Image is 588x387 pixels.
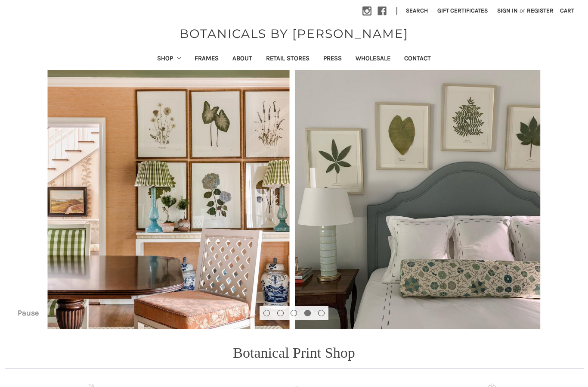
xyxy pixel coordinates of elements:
[397,49,438,70] a: Contact
[316,49,349,70] a: Press
[188,49,226,70] a: Frames
[318,310,325,316] button: Go to slide 5 of 5
[259,49,316,70] a: Retail Stores
[150,49,188,70] a: Shop
[560,7,574,14] span: Cart
[263,310,270,316] button: Go to slide 1 of 5
[304,310,311,316] button: Go to slide 4 of 5, active
[11,306,45,320] button: Pause carousel
[226,49,259,70] a: About
[233,342,355,364] p: Botanical Print Shop
[393,4,401,18] li: |
[349,49,397,70] a: Wholesale
[175,25,413,43] a: BOTANICALS BY [PERSON_NAME]
[519,6,526,15] span: or
[277,310,284,316] button: Go to slide 2 of 5
[291,310,297,316] button: Go to slide 3 of 5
